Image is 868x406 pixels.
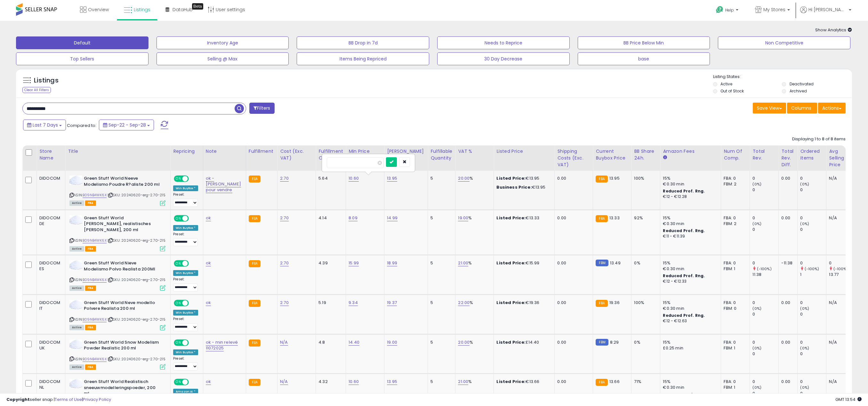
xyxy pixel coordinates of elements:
small: (0%) [800,221,809,226]
span: FBA [85,200,96,206]
div: 5.64 [318,176,341,181]
span: Overview [88,6,109,13]
div: ASIN: [69,215,165,251]
button: BB Price Below Min [578,36,710,49]
div: 0.00 [781,176,792,181]
small: (-100%) [757,266,772,271]
button: Needs to Reprice [437,36,570,49]
div: Preset: [173,277,198,292]
a: ok [206,379,211,385]
small: FBA [249,379,261,386]
div: 0 [800,260,826,266]
small: Amazon Fees. [663,155,667,160]
div: 0.00 [557,215,588,221]
a: 2.70 [280,215,289,221]
label: Out of Stock [720,88,744,94]
a: 10.60 [349,175,359,182]
div: FBM: 2 [724,221,745,227]
small: (0%) [752,346,761,351]
span: All listings currently available for purchase on Amazon [69,325,84,330]
div: DIDOCOM UK [39,340,60,351]
span: ON [174,300,182,306]
b: Green Stuff World Realistisch sneeuwmodelleringspoeder, 200 ml [84,379,162,398]
a: 21.00 [458,260,468,266]
a: N/A [280,379,288,385]
a: 19.00 [458,215,468,221]
div: 71% [634,379,655,385]
img: 31YvXSMoJNL._SL40_.jpg [69,176,82,185]
a: 9.34 [349,300,358,306]
img: 31YvXSMoJNL._SL40_.jpg [69,215,82,224]
b: Reduced Prof. Rng. [663,313,705,318]
span: FBA [85,325,96,330]
div: 0 [752,311,778,317]
div: Clear All Filters [22,87,51,93]
div: €0.30 min [663,306,716,311]
div: FBM: 0 [724,306,745,311]
span: All listings currently available for purchase on Amazon [69,246,84,252]
div: 5 [430,215,450,221]
a: 18.99 [387,260,397,266]
div: €15.99 [496,260,550,266]
div: Amazon Fees [663,148,718,155]
div: FBA: 0 [724,300,745,306]
span: FBA [85,246,96,252]
div: 100% [634,300,655,306]
div: Total Rev. [752,148,776,161]
small: FBA [596,176,607,183]
div: €13.95 [496,176,550,181]
div: % [458,260,489,266]
div: Win BuyBox * [173,225,198,231]
span: ON [174,215,182,221]
small: (0%) [752,221,761,226]
div: Note [206,148,243,155]
small: FBM [596,260,608,266]
span: 8.29 [610,339,619,345]
b: Green Stuff World Neve modello Polvere Realista 200 ml [84,300,162,313]
span: Listings [134,6,150,13]
div: Win BuyBox * [173,185,198,191]
div: ASIN: [69,300,165,330]
div: Shipping Costs (Exc. VAT) [557,148,590,168]
span: | SKU: 20240620-erg-2.70-215 [108,238,165,243]
small: FBM [596,339,608,346]
div: 0 [752,379,778,385]
a: 19.37 [387,300,397,306]
div: 0 [800,215,826,221]
div: €11 - €11.39 [663,234,716,239]
div: Fulfillable Quantity [430,148,453,161]
small: (-100%) [805,266,819,271]
a: 21.00 [458,379,468,385]
span: OFF [188,215,198,221]
small: (0%) [800,306,809,311]
span: 13.49 [610,260,621,266]
a: 2.70 [280,300,289,306]
div: 0.00 [557,379,588,385]
a: B09NB4WK6X [83,317,107,322]
span: Help [725,7,734,13]
div: BB Share 24h. [634,148,657,161]
a: ok [206,260,211,266]
div: 0 [752,351,778,357]
div: Num of Comp. [724,148,747,161]
div: 0 [800,379,826,385]
span: Last 7 Days [33,122,58,128]
small: (0%) [752,385,761,390]
button: Selling @ Max [157,52,289,65]
span: 13.33 [609,215,620,221]
div: 4.32 [318,379,341,385]
span: Show Analytics [815,27,852,33]
a: B09NB4WK6X [83,356,107,362]
button: Top Sellers [16,52,149,65]
b: Business Price: [496,184,532,190]
div: 15% [663,260,716,266]
span: All listings currently available for purchase on Amazon [69,364,84,370]
div: N/A [829,215,850,221]
div: 0 [752,300,778,306]
span: ON [174,340,182,345]
div: Tooltip anchor [192,3,203,10]
span: OFF [188,261,198,266]
span: Sep-22 - Sep-28 [108,122,146,128]
span: 19.36 [609,300,620,306]
b: Listed Price: [496,339,526,345]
